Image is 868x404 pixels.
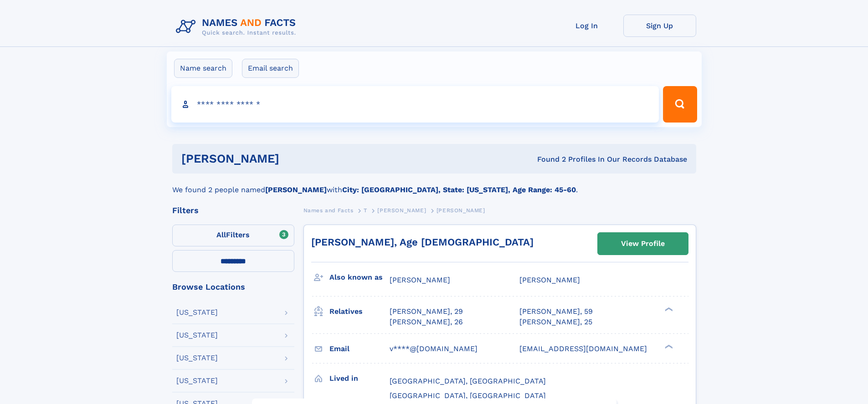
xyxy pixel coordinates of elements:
[598,233,688,255] a: View Profile
[377,207,426,214] span: [PERSON_NAME]
[408,154,687,164] div: Found 2 Profiles In Our Records Database
[519,344,647,353] span: [EMAIL_ADDRESS][DOMAIN_NAME]
[176,309,218,316] div: [US_STATE]
[172,174,696,195] div: We found 2 people named with .
[172,15,303,39] img: Logo Names and Facts
[216,230,226,239] span: All
[390,377,546,385] span: [GEOGRAPHIC_DATA], [GEOGRAPHIC_DATA]
[329,304,390,319] h3: Relatives
[329,371,390,386] h3: Lived in
[176,332,218,339] div: [US_STATE]
[172,206,294,215] div: Filters
[329,270,390,285] h3: Also known as
[390,276,450,284] span: [PERSON_NAME]
[172,283,294,291] div: Browse Locations
[377,205,426,216] a: [PERSON_NAME]
[265,185,327,194] b: [PERSON_NAME]
[303,205,354,216] a: Names and Facts
[311,236,534,248] a: [PERSON_NAME], Age [DEMOGRAPHIC_DATA]
[663,307,673,312] div: ❯
[623,15,696,37] a: Sign Up
[342,185,576,194] b: City: [GEOGRAPHIC_DATA], State: [US_STATE], Age Range: 45-60
[390,317,463,327] a: [PERSON_NAME], 26
[329,341,390,357] h3: Email
[364,207,367,214] span: T
[550,15,623,37] a: Log In
[176,354,218,362] div: [US_STATE]
[519,317,592,327] a: [PERSON_NAME], 25
[176,377,218,384] div: [US_STATE]
[663,343,673,349] div: ❯
[390,307,463,317] a: [PERSON_NAME], 29
[519,276,580,284] span: [PERSON_NAME]
[171,86,659,123] input: search input
[437,207,485,214] span: [PERSON_NAME]
[181,153,408,164] h1: [PERSON_NAME]
[621,233,665,254] div: View Profile
[174,59,232,78] label: Name search
[390,391,546,400] span: [GEOGRAPHIC_DATA], [GEOGRAPHIC_DATA]
[172,225,294,246] label: Filters
[242,59,299,78] label: Email search
[663,86,697,123] button: Search Button
[519,307,593,317] a: [PERSON_NAME], 59
[364,205,367,216] a: T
